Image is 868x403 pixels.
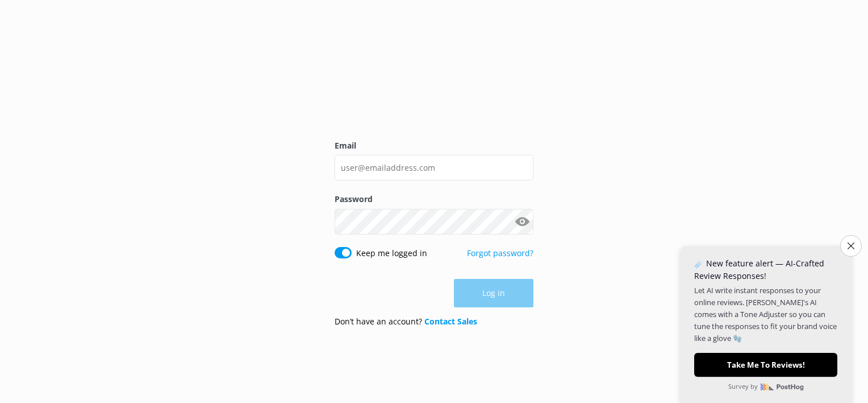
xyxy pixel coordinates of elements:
[511,210,533,233] button: Show password
[356,247,427,260] label: Keep me logged in
[335,139,533,152] label: Email
[335,193,533,205] label: Password
[467,248,533,258] a: Forgot password?
[335,315,477,328] p: Don’t have an account?
[335,155,533,180] input: user@emailaddress.com
[424,316,477,327] a: Contact Sales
